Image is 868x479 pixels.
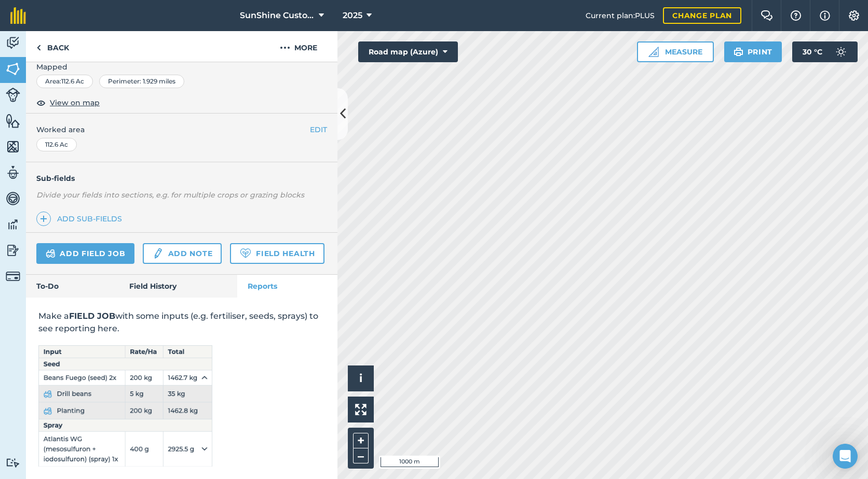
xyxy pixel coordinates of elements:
div: Daisy [37,123,57,134]
span: 2025 [343,9,362,22]
a: To-Do [26,275,119,298]
span: News [172,349,192,357]
img: Profile image for Daisy [12,75,33,95]
div: Area : 112.6 Ac [36,75,93,88]
img: Four arrows, one pointing top left, one top right, one bottom right and the last bottom left [355,404,367,415]
a: Change plan [663,7,741,24]
button: News [156,323,208,365]
div: • [DATE] [59,85,88,96]
span: Hi there 👋 If you have any questions about our pricing or which plan is right for you, I’m here t... [37,114,443,122]
img: Two speech bubbles overlapping with the left bubble in the forefront [761,10,773,21]
button: EDIT [310,124,327,135]
strong: FIELD JOB [69,311,115,321]
img: svg+xml;base64,PD94bWwgdmVyc2lvbj0iMS4wIiBlbmNvZGluZz0idXRmLTgiPz4KPCEtLSBHZW5lcmF0b3I6IEFkb2JlIE... [6,35,20,51]
a: Add field job [36,243,134,264]
div: • [DATE] [59,47,88,58]
button: – [353,448,369,463]
button: View on map [36,96,100,109]
div: Daisy [37,47,57,58]
p: Make a with some inputs (e.g. fertiliser, seeds, sprays) to see reporting here. [38,310,325,335]
img: svg+xml;base64,PHN2ZyB4bWxucz0iaHR0cDovL3d3dy53My5vcmcvMjAwMC9zdmciIHdpZHRoPSI1NiIgaGVpZ2h0PSI2MC... [6,113,20,129]
span: i [359,372,362,385]
img: svg+xml;base64,PD94bWwgdmVyc2lvbj0iMS4wIiBlbmNvZGluZz0idXRmLTgiPz4KPCEtLSBHZW5lcmF0b3I6IEFkb2JlIE... [831,41,851,62]
img: svg+xml;base64,PHN2ZyB4bWxucz0iaHR0cDovL3d3dy53My5vcmcvMjAwMC9zdmciIHdpZHRoPSIyMCIgaGVpZ2h0PSIyNC... [280,41,290,54]
div: • [DATE] [59,162,88,173]
img: svg+xml;base64,PD94bWwgdmVyc2lvbj0iMS4wIiBlbmNvZGluZz0idXRmLTgiPz4KPCEtLSBHZW5lcmF0b3I6IEFkb2JlIE... [6,269,20,284]
span: Home [15,349,36,357]
span: View on map [50,97,100,108]
span: Current plan : PLUS [586,10,655,21]
img: svg+xml;base64,PHN2ZyB4bWxucz0iaHR0cDovL3d3dy53My5vcmcvMjAwMC9zdmciIHdpZHRoPSI1NiIgaGVpZ2h0PSI2MC... [6,139,20,154]
img: Profile image for Daisy [12,113,33,134]
img: svg+xml;base64,PHN2ZyB4bWxucz0iaHR0cDovL3d3dy53My5vcmcvMjAwMC9zdmciIHdpZHRoPSIxNCIgaGVpZ2h0PSIyNC... [40,213,47,225]
span: Help [121,349,138,357]
div: Close [182,4,201,23]
img: svg+xml;base64,PHN2ZyB4bWxucz0iaHR0cDovL3d3dy53My5vcmcvMjAwMC9zdmciIHdpZHRoPSI5IiBoZWlnaHQ9IjI0Ii... [36,41,41,54]
img: A question mark icon [790,10,802,21]
iframe: Intercom live chat [833,444,858,469]
img: svg+xml;base64,PD94bWwgdmVyc2lvbj0iMS4wIiBlbmNvZGluZz0idXRmLTgiPz4KPCEtLSBHZW5lcmF0b3I6IEFkb2JlIE... [6,243,20,258]
button: Help [104,323,156,365]
div: Daisy [37,162,57,173]
a: Field History [119,275,237,298]
div: • [DATE] [59,123,88,134]
span: Worked area [36,124,327,135]
img: svg+xml;base64,PD94bWwgdmVyc2lvbj0iMS4wIiBlbmNvZGluZz0idXRmLTgiPz4KPCEtLSBHZW5lcmF0b3I6IEFkb2JlIE... [152,247,164,260]
img: Ruler icon [648,47,659,57]
span: Hi [PERSON_NAME], No problem at all. I've cancelled the Pro plan so you should be able to re-upgr... [37,75,847,83]
img: Profile image for Daisy [12,36,33,57]
img: svg+xml;base64,PHN2ZyB4bWxucz0iaHR0cDovL3d3dy53My5vcmcvMjAwMC9zdmciIHdpZHRoPSIxOSIgaGVpZ2h0PSIyNC... [734,46,743,58]
a: Add note [143,243,222,264]
img: svg+xml;base64,PHN2ZyB4bWxucz0iaHR0cDovL3d3dy53My5vcmcvMjAwMC9zdmciIHdpZHRoPSI1NiIgaGVpZ2h0PSI2MC... [6,61,20,77]
button: Print [724,41,782,62]
button: Measure [637,41,714,62]
img: svg+xml;base64,PHN2ZyB4bWxucz0iaHR0cDovL3d3dy53My5vcmcvMjAwMC9zdmciIHdpZHRoPSIxNyIgaGVpZ2h0PSIxNy... [820,9,830,22]
img: svg+xml;base64,PD94bWwgdmVyc2lvbj0iMS4wIiBlbmNvZGluZz0idXRmLTgiPz4KPCEtLSBHZW5lcmF0b3I6IEFkb2JlIE... [6,217,20,232]
span: Messages [58,349,98,357]
span: 30 ° C [803,41,822,62]
div: 112.6 Ac [36,138,77,151]
button: More [260,31,337,62]
button: Road map (Azure) [358,41,458,62]
a: Field Health [230,243,324,264]
button: + [353,433,369,448]
span: Mapped [26,61,337,73]
span: SunShine Custom Farming LTD. [240,9,315,22]
img: svg+xml;base64,PD94bWwgdmVyc2lvbj0iMS4wIiBlbmNvZGluZz0idXRmLTgiPz4KPCEtLSBHZW5lcmF0b3I6IEFkb2JlIE... [46,247,56,260]
img: Profile image for Daisy [12,151,33,172]
img: svg+xml;base64,PHN2ZyB4bWxucz0iaHR0cDovL3d3dy53My5vcmcvMjAwMC9zdmciIHdpZHRoPSIxOCIgaGVpZ2h0PSIyNC... [36,96,46,109]
img: A cog icon [848,10,860,21]
img: svg+xml;base64,PD94bWwgdmVyc2lvbj0iMS4wIiBlbmNvZGluZz0idXRmLTgiPz4KPCEtLSBHZW5lcmF0b3I6IEFkb2JlIE... [6,88,20,102]
button: Send us a message [48,292,160,313]
h1: Messages [77,5,133,22]
img: svg+xml;base64,PD94bWwgdmVyc2lvbj0iMS4wIiBlbmNvZGluZz0idXRmLTgiPz4KPCEtLSBHZW5lcmF0b3I6IEFkb2JlIE... [6,191,20,206]
h4: Sub-fields [26,173,337,184]
a: Back [26,31,79,62]
a: Add sub-fields [36,212,126,226]
img: svg+xml;base64,PD94bWwgdmVyc2lvbj0iMS4wIiBlbmNvZGluZz0idXRmLTgiPz4KPCEtLSBHZW5lcmF0b3I6IEFkb2JlIE... [6,165,20,180]
img: fieldmargin Logo [10,7,26,24]
div: Perimeter : 1.929 miles [99,75,184,88]
button: Messages [52,323,104,365]
button: 30 °C [792,41,858,62]
em: Divide your fields into sections, e.g. for multiple crops or grazing blocks [36,190,304,200]
button: i [348,365,374,391]
img: svg+xml;base64,PD94bWwgdmVyc2lvbj0iMS4wIiBlbmNvZGluZz0idXRmLTgiPz4KPCEtLSBHZW5lcmF0b3I6IEFkb2JlIE... [6,458,20,468]
a: Reports [237,275,337,298]
div: Daisy [37,85,57,96]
